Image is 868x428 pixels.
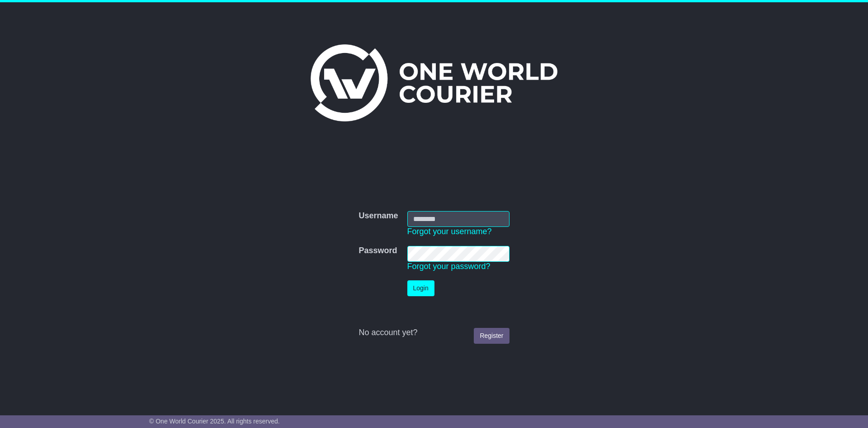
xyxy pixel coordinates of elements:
div: No account yet? [359,328,509,338]
a: Forgot your username? [407,227,492,236]
label: Password [359,246,397,256]
img: One World [311,44,557,121]
label: Username [359,211,398,221]
a: Forgot your password? [407,262,491,271]
a: Register [474,328,509,344]
button: Login [407,280,434,296]
span: © One World Courier 2025. All rights reserved. [149,418,280,425]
